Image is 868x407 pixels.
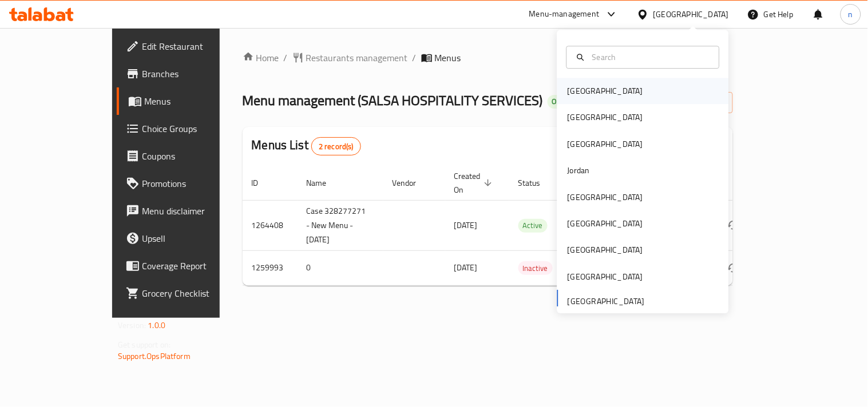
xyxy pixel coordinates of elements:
span: Upsell [142,232,248,245]
li: / [413,51,417,65]
span: Menus [144,94,248,108]
span: 1.0.0 [148,318,165,333]
a: Upsell [117,225,257,252]
span: Menu management ( SALSA HOSPITALITY SERVICES ) [243,87,543,113]
span: Promotions [142,177,248,190]
span: Status [518,176,556,190]
span: Branches [142,67,248,81]
td: 1264408 [243,200,298,250]
span: Choice Groups [142,122,248,135]
span: Inactive [518,262,553,275]
h2: Menus List [252,137,361,155]
span: n [849,8,853,21]
a: Grocery Checklist [117,280,257,307]
div: Active [518,219,548,233]
span: Created On [454,169,496,197]
table: enhanced table [243,166,811,286]
nav: breadcrumb [243,51,733,65]
span: ID [252,176,274,190]
span: Version: [118,318,146,333]
span: Active [518,219,548,232]
span: Get support on: [118,337,171,352]
td: Case 328277271 - New Menu - [DATE] [298,200,383,250]
div: [GEOGRAPHIC_DATA] [568,217,643,230]
span: Restaurants management [306,51,408,65]
div: Open [548,95,574,109]
span: Coupons [142,149,248,163]
div: [GEOGRAPHIC_DATA] [653,8,729,21]
td: 1259993 [243,250,298,285]
span: Menus [435,51,461,65]
span: Vendor [393,176,431,190]
a: Support.OpsPlatform [118,349,191,364]
span: Coverage Report [142,259,248,273]
a: Coupons [117,142,257,170]
a: Menus [117,87,257,115]
span: [DATE] [454,260,478,275]
input: Search [588,51,712,63]
div: [GEOGRAPHIC_DATA] [568,191,643,203]
a: Edit Restaurant [117,33,257,60]
td: 0 [298,250,383,285]
div: Menu-management [529,7,600,21]
span: [DATE] [454,218,478,233]
div: [GEOGRAPHIC_DATA] [568,270,643,283]
a: Choice Groups [117,115,257,142]
li: / [284,51,288,65]
a: Menu disclaimer [117,197,257,225]
div: [GEOGRAPHIC_DATA] [568,138,643,150]
a: Home [243,51,279,65]
span: Menu disclaimer [142,204,248,218]
span: Grocery Checklist [142,286,248,300]
div: Total records count [311,137,361,155]
span: Name [307,176,342,190]
a: Promotions [117,170,257,197]
div: [GEOGRAPHIC_DATA] [568,111,643,124]
a: Branches [117,60,257,87]
div: [GEOGRAPHIC_DATA] [568,85,643,97]
div: [GEOGRAPHIC_DATA] [568,244,643,257]
span: Open [548,97,574,106]
span: 2 record(s) [312,141,360,152]
a: Coverage Report [117,252,257,280]
span: Edit Restaurant [142,39,248,53]
a: Restaurants management [292,51,408,65]
div: Jordan [568,164,590,177]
